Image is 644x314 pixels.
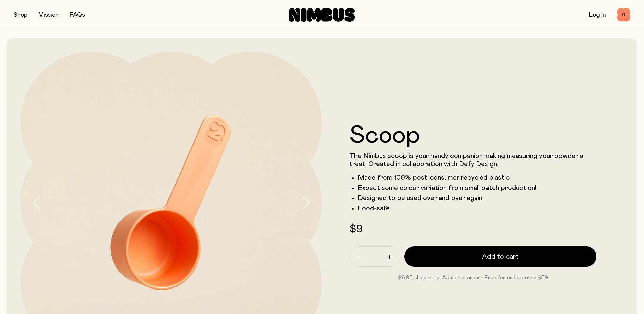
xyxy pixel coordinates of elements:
[349,224,363,235] span: $9
[617,8,630,22] button: 0
[349,152,597,168] p: The Nimbus scoop is your handy companion making measuring your powder a treat. Created in collabo...
[358,174,597,182] li: Made from 100% post-consumer recycled plastic
[38,12,59,18] a: Mission
[349,274,597,282] p: $6.95 shipping to AU metro areas · Free for orders over $59
[358,194,597,202] li: Designed to be used over and over again
[482,252,519,261] span: Add to cart
[589,12,606,18] a: Log In
[358,204,597,212] li: Food-safe
[358,184,597,192] li: Expect some colour variation from small batch production!
[349,123,597,148] h1: Scoop
[70,12,85,18] a: FAQs
[404,246,597,267] button: Add to cart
